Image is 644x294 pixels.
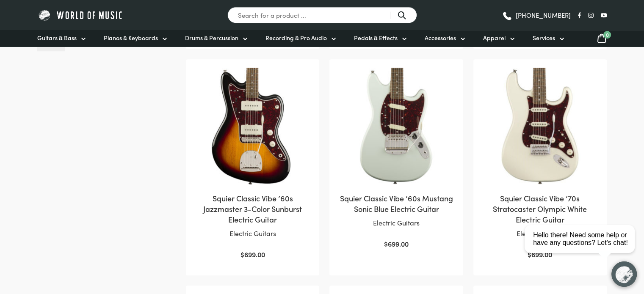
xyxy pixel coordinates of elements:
h2: Squier Classic Vibe ’60s Mustang Sonic Blue Electric Guitar [338,193,454,214]
bdi: 699.00 [240,250,265,259]
img: Squier Classic Vibe '70s Stratocaster Olympic White [482,68,598,184]
span: Pedals & Effects [354,33,398,42]
img: World of Music [37,8,124,22]
h2: Squier Classic Vibe ’60s Jazzmaster 3-Color Sunburst Electric Guitar [194,193,311,225]
p: Electric Guitars [194,228,311,239]
span: Accessories [425,33,456,42]
span: Services [533,33,555,42]
a: [PHONE_NUMBER] [502,9,571,22]
span: [PHONE_NUMBER] [516,12,571,18]
span: Recording & Pro Audio [265,33,327,42]
span: 0 [603,31,611,38]
p: Electric Guitars [482,228,598,239]
a: Squier Classic Vibe ’60s Mustang Sonic Blue Electric GuitarElectric Guitars $699.00 [338,68,454,249]
h2: Squier Classic Vibe ’70s Stratocaster Olympic White Electric Guitar [482,193,598,225]
span: Drums & Percussion [185,33,238,42]
input: Search for a product ... [227,7,417,23]
a: Squier Classic Vibe ’60s Jazzmaster 3-Color Sunburst Electric GuitarElectric Guitars $699.00 [194,68,311,260]
span: Apparel [483,33,506,42]
span: $ [384,239,388,248]
iframe: Chat with our support team [521,201,644,294]
bdi: 699.00 [384,239,409,248]
img: Fender Squier Classic Vibe 60s Jazzmaster 3 Color Sunburst [194,68,311,184]
img: Squier Classic Vibe '60s Mustang Sonic Blue [338,68,454,184]
span: $ [240,250,244,259]
a: Squier Classic Vibe ’70s Stratocaster Olympic White Electric GuitarElectric Guitars $699.00 [482,68,598,260]
span: Guitars & Bass [37,33,77,42]
span: Pianos & Keyboards [104,33,158,42]
p: Electric Guitars [338,217,454,228]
